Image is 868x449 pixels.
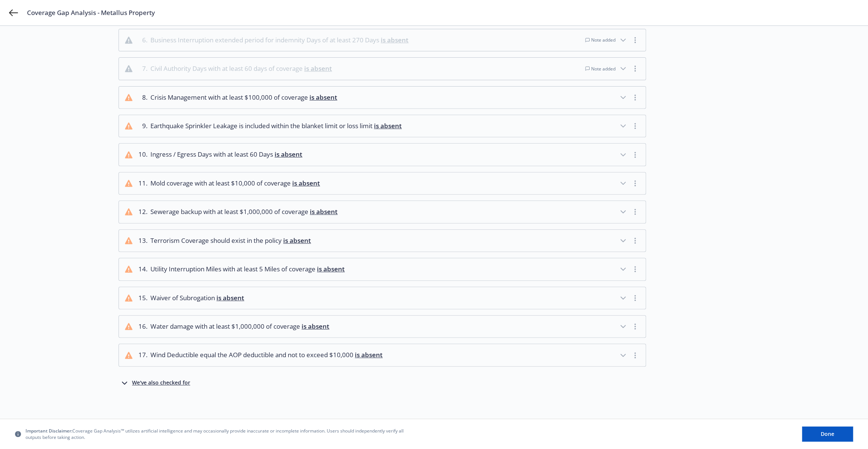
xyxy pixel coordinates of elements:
span: is absent [292,179,320,187]
span: Important Disclaimer: [26,428,72,434]
div: 12 . [138,207,147,217]
span: is absent [317,265,345,273]
button: 10.Ingress / Egress Days with at least 60 Days is absent [119,144,646,165]
button: 15.Waiver of Subrogation is absent [119,287,646,309]
span: is absent [304,64,332,73]
div: Note added [585,37,616,43]
span: is absent [309,93,337,102]
div: 16 . [138,322,147,331]
div: 11 . [138,178,147,188]
button: 14.Utility Interruption Miles with at least 5 Miles of coverage is absent [119,258,646,280]
button: 12.Sewerage backup with at least $1,000,000 of coverage is absent [119,201,646,223]
span: Crisis Management with at least $100,000 of coverage [150,93,337,102]
button: 16.Water damage with at least $1,000,000 of coverage is absent [119,316,646,337]
div: 8 . [138,93,147,102]
button: 17.Wind Deductible equal the AOP deductible and not to exceed $10,000 is absent [119,344,646,366]
span: Earthquake Sprinkler Leakage is included within the blanket limit or loss limit [150,121,402,131]
button: 11.Mold coverage with at least $10,000 of coverage is absent [119,172,646,194]
button: 6.Business Interruption extended period for indemnity Days of at least 270 Days is absentNote added [119,29,646,51]
div: We've also checked for [132,379,190,388]
button: 7.Civil Authority Days with at least 60 days of coverage is absentNote added [119,58,646,79]
span: Utility Interruption Miles with at least 5 Miles of coverage [150,264,345,274]
button: 13.Terrorism Coverage should exist in the policy is absent [119,230,646,251]
span: Sewerage backup with at least $1,000,000 of coverage [150,207,338,217]
span: is absent [302,322,329,331]
div: 14 . [138,264,147,274]
div: 7 . [138,64,147,73]
span: is absent [283,236,311,245]
div: 9 . [138,121,147,131]
span: Coverage Gap Analysis™ utilizes artificial intelligence and may occasionally provide inaccurate o... [26,428,408,440]
span: is absent [355,350,383,359]
div: 6 . [138,35,147,45]
span: Business Interruption extended period for indemnity Days of at least 270 Days [150,35,408,45]
span: is absent [374,121,402,130]
span: Coverage Gap Analysis - Metallus Property [27,8,155,17]
span: Ingress / Egress Days with at least 60 Days [150,150,302,159]
button: Done [802,427,853,442]
button: 8.Crisis Management with at least $100,000 of coverage is absent [119,87,646,108]
div: 17 . [138,350,147,360]
button: We've also checked for [120,379,190,388]
div: 10 . [138,150,147,159]
span: is absent [310,207,338,216]
span: Done [821,430,834,437]
div: 15 . [138,293,147,303]
div: Note added [585,66,616,72]
span: is absent [275,150,302,159]
span: Waiver of Subrogation [150,293,244,303]
span: Mold coverage with at least $10,000 of coverage [150,178,320,188]
div: 13 . [138,236,147,245]
span: is absent [381,36,408,44]
span: Water damage with at least $1,000,000 of coverage [150,322,329,331]
span: is absent [216,293,244,302]
span: Civil Authority Days with at least 60 days of coverage [150,64,332,73]
button: 9.Earthquake Sprinkler Leakage is included within the blanket limit or loss limit is absent [119,115,646,137]
span: Wind Deductible equal the AOP deductible and not to exceed $10,000 [150,350,383,360]
span: Terrorism Coverage should exist in the policy [150,236,311,245]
